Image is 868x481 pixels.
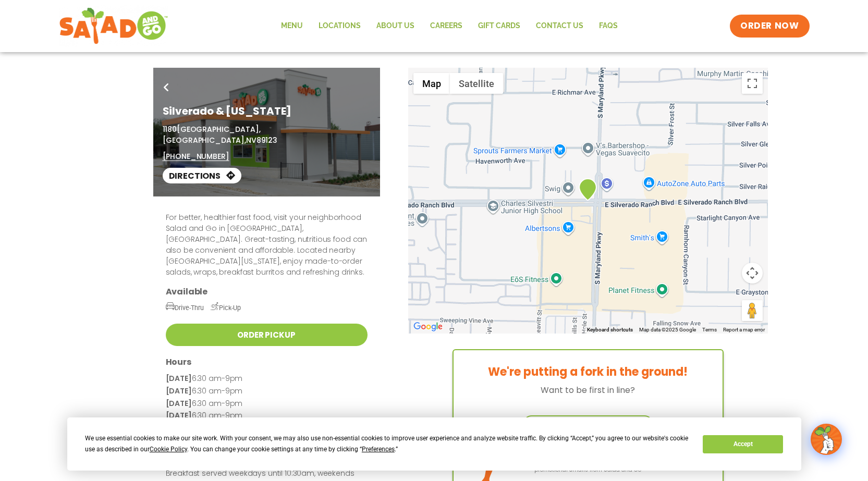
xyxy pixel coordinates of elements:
p: Want to be first in line? [454,384,723,397]
span: Drive-Thru [166,304,204,312]
span: Cookie Policy [150,446,187,453]
a: FAQs [591,14,626,38]
button: Accept [703,435,783,453]
button: Map camera controls [742,263,763,283]
strong: [DATE] [166,398,192,409]
span: NV [246,135,256,145]
h3: We're putting a fork in the ground! [454,366,723,378]
span: 89123 [256,135,277,145]
strong: [DATE] [166,386,192,396]
nav: Menu [273,14,626,38]
a: Report a map error [723,327,765,332]
button: Drag Pegman onto the map to open Street View [742,300,763,321]
span: Pick-Up [211,304,241,312]
a: Order Pickup [166,324,368,346]
a: Menu [273,14,311,38]
a: [PHONE_NUMBER] [163,151,229,162]
p: For better, healthier fast food, visit your neighborhood Salad and Go in [GEOGRAPHIC_DATA], [GEOG... [166,212,368,278]
p: 6:30 am-9pm [166,410,368,422]
div: We use essential cookies to make our site work. With your consent, we may also use non-essential ... [85,433,690,455]
h1: Silverado & [US_STATE] [163,103,371,119]
img: wpChatIcon [812,425,841,454]
a: ORDER NOW [730,15,809,38]
p: 6:30 am-9pm [166,398,368,410]
a: About Us [369,14,422,38]
p: 6:30 am-9pm [166,373,368,385]
h3: Hours [166,356,368,367]
a: GIFT CARDS [470,14,528,38]
span: [GEOGRAPHIC_DATA], [177,124,260,134]
h3: Available [166,286,368,297]
span: Preferences [362,446,395,453]
img: new-SAG-logo-768×292 [59,5,169,47]
span: [GEOGRAPHIC_DATA], [163,135,246,145]
div: Cookie Consent Prompt [67,417,801,471]
span: ORDER NOW [740,20,799,32]
strong: [DATE] [166,373,192,384]
a: Contact Us [528,14,591,38]
strong: [DATE] [166,410,192,421]
p: 6:30 am-9pm [166,385,368,398]
a: Locations [311,14,369,38]
a: Careers [422,14,470,38]
a: Directions [163,168,241,183]
p: By submitting this form, you agree to receive promotional emails from Salad and Go [523,457,653,473]
span: 1180 [163,124,177,134]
